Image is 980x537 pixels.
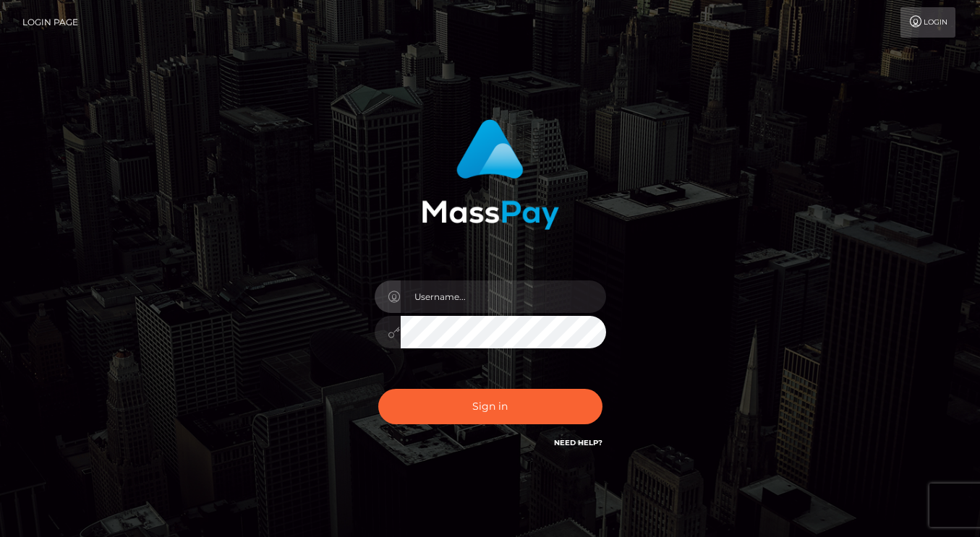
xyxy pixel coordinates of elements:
[401,280,606,313] input: Username...
[900,7,955,38] a: Login
[378,389,602,424] button: Sign in
[554,438,602,447] a: Need Help?
[22,7,78,38] a: Login Page
[422,119,559,230] img: MassPay Login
